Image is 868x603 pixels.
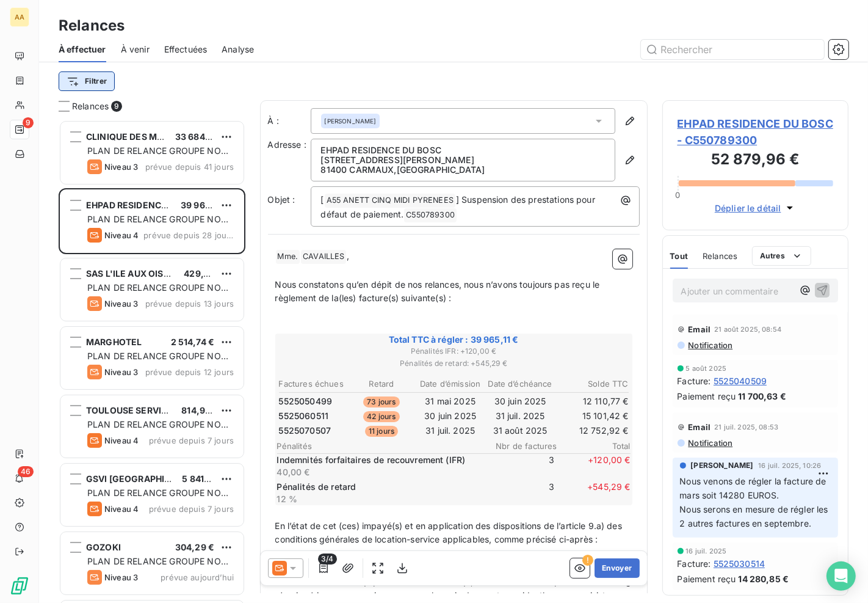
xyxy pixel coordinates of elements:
[738,572,789,585] span: 14 280,85 €
[277,454,479,466] p: Indemnités forfaitaires de recouvrement (IFR)
[10,576,29,596] img: Logo LeanPay
[104,230,139,240] span: Niveau 4
[10,7,29,27] div: AA
[104,504,139,514] span: Niveau 4
[72,100,109,112] span: Relances
[711,201,800,215] button: Déplier le détail
[758,462,821,469] span: 16 juil. 2025, 10:26
[404,208,457,222] span: C550789300
[738,390,786,403] span: 11 700,63 €
[555,409,629,423] td: 15 101,42 €
[347,250,349,261] span: ,
[277,358,631,369] span: Pénalités de retard : + 545,29 €
[161,572,234,582] span: prévue aujourd’hui
[86,405,184,415] span: TOULOUSE SERVICE VI
[275,521,625,545] span: En l’état de cet (ces) impayé(s) et en application des dispositions de l’article 9.a) des conditi...
[325,194,455,208] span: A55 ANETT CINQ MIDI PYRENEES
[59,15,125,37] h3: Relances
[87,556,228,579] span: PLAN DE RELANCE GROUPE NON AUTOMATIQUE
[87,419,228,442] span: PLAN DE RELANCE GROUPE NON AUTOMATIQUE
[321,194,324,205] span: [
[752,246,811,266] button: Autres
[678,557,711,570] span: Facture :
[670,251,689,261] span: Tout
[277,466,479,478] p: 40,00 €
[486,424,555,437] td: 31 août 2025
[557,454,631,478] span: + 120,00 €
[678,572,736,585] span: Paiement reçu
[275,279,602,304] span: Nous constatons qu’en dépit de nos relances, nous n’avons toujours pas reçu le règlement de la(le...
[689,324,711,334] span: Email
[277,481,479,493] p: Pénalités de retard
[86,200,207,210] span: EHPAD RESIDENCE DU BOSC
[416,409,485,423] td: 30 juin 2025
[111,101,122,112] span: 9
[691,460,754,471] span: [PERSON_NAME]
[826,561,856,591] div: Open Intercom Messenger
[121,43,150,56] span: À venir
[555,424,629,437] td: 12 752,92 €
[181,405,219,415] span: 814,90 €
[321,165,605,175] p: 81400 CARMAUX , [GEOGRAPHIC_DATA]
[348,378,414,390] th: Retard
[687,340,733,350] span: Notification
[675,190,680,200] span: 0
[678,390,736,403] span: Paiement reçu
[678,148,834,173] h3: 52 879,96 €
[482,454,555,478] span: 3
[678,375,711,387] span: Facture :
[689,422,711,432] span: Email
[416,424,485,437] td: 31 juil. 2025
[276,250,300,264] span: Mme.
[87,351,228,373] span: PLAN DE RELANCE GROUPE NON AUTOMATIQUE
[86,337,142,347] span: MARGHOTEL
[175,131,226,142] span: 33 684,51 €
[149,504,234,514] span: prévue depuis 7 jours
[321,194,598,219] span: ] Suspension des prestations pour défaut de paiement.
[486,395,555,408] td: 30 juin 2025
[277,334,631,346] span: Total TTC à régler : 39 965,11 €
[268,115,311,127] label: À :
[703,251,737,261] span: Relances
[104,299,138,309] span: Niveau 3
[104,367,138,377] span: Niveau 3
[268,139,306,150] span: Adresse :
[557,441,631,451] span: Total
[482,481,555,505] span: 3
[714,375,767,387] span: 5525040509
[416,378,485,390] th: Date d’émission
[641,40,824,59] input: Rechercher
[145,299,234,309] span: prévue depuis 13 jours
[486,409,555,423] td: 31 juil. 2025
[278,378,347,390] th: Factures échues
[175,542,214,552] span: 304,29 €
[104,162,138,172] span: Niveau 3
[279,410,329,422] span: 5525060511
[321,155,605,165] p: [STREET_ADDRESS][PERSON_NAME]
[181,200,229,210] span: 39 965,11 €
[365,426,398,437] span: 11 jours
[714,557,765,570] span: 5525030514
[555,395,629,408] td: 12 110,77 €
[86,131,188,142] span: CLINIQUE DES MINIMES
[325,117,377,125] span: [PERSON_NAME]
[104,572,138,582] span: Niveau 3
[104,436,139,445] span: Niveau 4
[363,411,399,422] span: 42 jours
[687,438,733,448] span: Notification
[279,395,333,407] span: 5525050499
[86,268,187,279] span: SAS L'ILE AUX OISEAUX
[164,43,208,56] span: Effectuées
[557,481,631,505] span: + 545,29 €
[86,473,200,484] span: GSVI [GEOGRAPHIC_DATA]
[145,367,234,377] span: prévue depuis 12 jours
[59,43,106,56] span: À effectuer
[268,194,295,205] span: Objet :
[595,558,639,578] button: Envoyer
[184,268,219,279] span: 429,11 €
[363,397,399,407] span: 73 jours
[715,202,781,214] span: Déplier le détail
[149,436,234,445] span: prévue depuis 7 jours
[86,542,121,552] span: GOZOKI
[277,493,479,505] p: 12 %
